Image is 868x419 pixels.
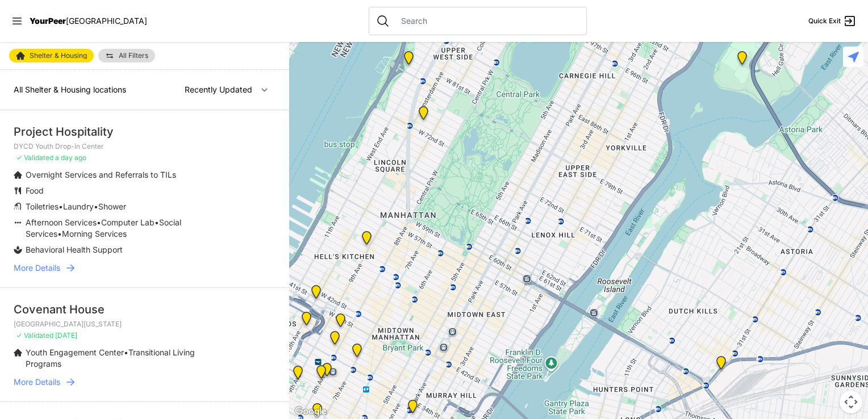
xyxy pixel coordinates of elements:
[9,49,94,62] a: Shelter & Housing
[30,16,66,26] span: YourPeer
[14,376,276,388] a: More Details
[94,202,98,211] span: •
[310,361,333,388] div: ServiceLine
[14,376,60,388] span: More Details
[16,331,53,340] span: ✓ Validated
[840,391,862,413] button: Map camera controls
[394,15,579,27] input: Search
[731,47,754,74] div: Keener Men's Shelter
[101,217,155,227] span: Computer Lab
[329,309,352,336] div: DYCD Youth Drop-in Center
[124,347,128,357] span: •
[14,262,60,274] span: More Details
[16,153,53,162] span: ✓ Validated
[66,16,147,26] span: [GEOGRAPHIC_DATA]
[30,52,87,59] span: Shelter & Housing
[14,301,276,317] div: Covenant House
[26,170,176,179] span: Overnight Services and Referrals to TILs
[14,320,276,329] p: [GEOGRAPHIC_DATA][US_STATE]
[26,202,59,211] span: Toiletries
[292,404,329,419] a: Open this area in Google Maps (opens a new window)
[710,351,733,379] div: Queens - Main Office
[55,331,77,340] span: [DATE]
[323,326,347,354] div: Corporate Office, no walk-ins
[59,202,63,211] span: •
[286,361,310,388] div: Chelsea
[55,153,86,162] span: a day ago
[26,245,123,254] span: Behavioral Health Support
[119,52,148,59] span: All Filters
[412,102,435,129] div: Hamilton Senior Center
[808,14,857,28] a: Quick Exit
[14,142,276,151] p: DYCD Youth Drop-in Center
[292,404,329,419] img: Google
[97,217,101,227] span: •
[98,202,126,211] span: Shower
[295,307,318,334] div: Sylvia's Place
[155,217,159,227] span: •
[304,280,328,308] div: New York
[98,49,155,62] a: All Filters
[57,229,62,238] span: •
[63,202,94,211] span: Laundry
[355,227,378,254] div: 9th Avenue Drop-in Center
[62,229,127,238] span: Morning Services
[397,47,420,74] div: Administrative Office, No Walk-Ins
[315,358,339,386] div: Antonio Olivieri Drop-in Center
[345,339,369,366] div: Main Office
[30,18,147,24] a: YourPeer[GEOGRAPHIC_DATA]
[26,347,124,357] span: Youth Engagement Center
[14,124,276,140] div: Project Hospitality
[26,186,44,195] span: Food
[14,85,126,94] span: All Shelter & Housing locations
[26,217,97,227] span: Afternoon Services
[14,262,276,274] a: More Details
[808,16,841,26] span: Quick Exit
